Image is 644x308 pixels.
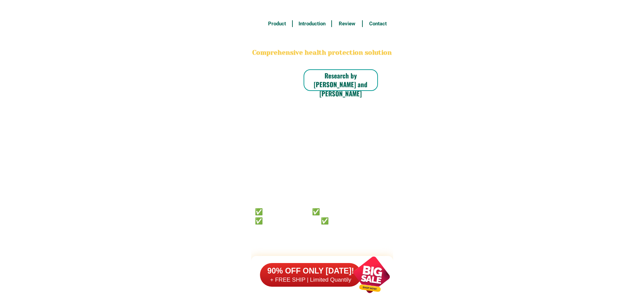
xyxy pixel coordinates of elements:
[304,71,378,98] h6: Research by [PERSON_NAME] and [PERSON_NAME]
[251,4,393,14] h3: FREE SHIPPING NATIONWIDE
[251,48,393,58] h2: Comprehensive health protection solution
[296,20,328,28] h6: Introduction
[265,20,288,28] h6: Product
[366,20,389,28] h6: Contact
[260,266,361,276] h6: 90% OFF ONLY [DATE]!
[260,276,361,284] h6: + FREE SHIP | Limited Quantily
[251,261,393,279] h2: FAKE VS ORIGINAL
[251,32,393,48] h2: BONA VITA COFFEE
[336,20,359,28] h6: Review
[255,207,371,224] h6: ✅ 𝙰𝚗𝚝𝚒 𝙲𝚊𝚗𝚌𝚎𝚛 ✅ 𝙰𝚗𝚝𝚒 𝚂𝚝𝚛𝚘𝚔𝚎 ✅ 𝙰𝚗𝚝𝚒 𝙳𝚒𝚊𝚋𝚎𝚝𝚒𝚌 ✅ 𝙳𝚒𝚊𝚋𝚎𝚝𝚎𝚜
